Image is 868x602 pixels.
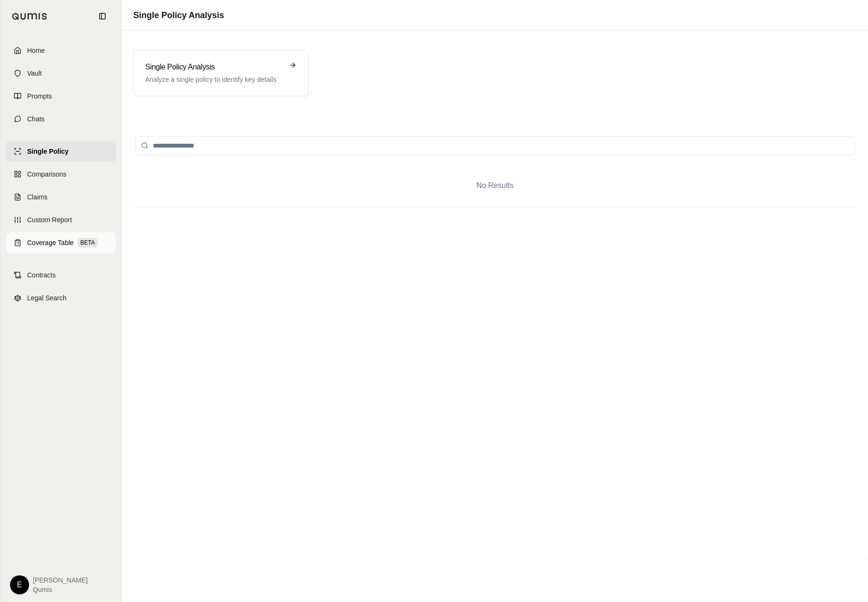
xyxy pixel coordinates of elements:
a: Prompts [6,86,116,107]
span: Home [27,46,45,55]
span: Contracts [27,270,56,280]
div: E [10,575,29,594]
a: Single Policy [6,141,116,162]
h3: Single Policy Analysis [145,61,283,73]
span: Comparisons [27,169,66,179]
span: Prompts [27,91,52,101]
a: Legal Search [6,287,116,308]
span: Chats [27,114,45,124]
div: No Results [133,165,857,207]
a: Coverage TableBETA [6,232,116,253]
span: Qumis [33,585,88,594]
span: Claims [27,192,48,202]
img: Qumis Logo [12,13,48,20]
span: Custom Report [27,215,72,225]
button: Collapse sidebar [95,9,110,24]
span: Legal Search [27,293,67,303]
p: Analyze a single policy to identify key details [145,75,283,84]
span: BETA [78,238,98,247]
span: Vault [27,69,42,78]
a: Claims [6,187,116,207]
a: Home [6,40,116,61]
a: Comparisons [6,164,116,185]
span: Coverage Table [27,238,74,247]
a: Vault [6,63,116,84]
a: Contracts [6,265,116,286]
span: Single Policy [27,147,69,156]
a: Custom Report [6,209,116,230]
a: Chats [6,109,116,129]
span: [PERSON_NAME] [33,575,88,585]
h1: Single Policy Analysis [133,9,224,22]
